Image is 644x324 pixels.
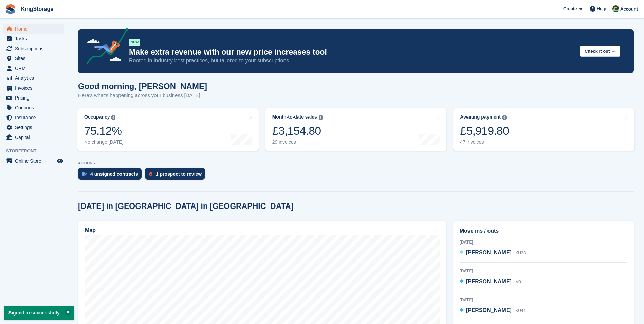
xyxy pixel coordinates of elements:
[129,57,574,65] p: Rooted in industry best practices, but tailored to your subscriptions.
[82,172,87,176] img: contract_signature_icon-13c848040528278c33f63329250d36e43548de30e8caae1d1a13099fd9432cc5.svg
[111,115,115,120] img: icon-info-grey-7440780725fd019a000dd9b08b2336e03edf1995a4989e88bcd33f0948082b44.svg
[265,108,447,151] a: Month-to-date sales £3,154.80 29 invoices
[460,268,627,274] div: [DATE]
[3,113,64,122] a: menu
[156,171,202,177] div: 1 prospect to review
[15,24,56,34] span: Home
[460,249,526,257] a: [PERSON_NAME] KU33
[3,73,64,83] a: menu
[78,161,634,165] p: ACTIONS
[129,39,140,46] div: NEW
[78,92,207,100] p: Here's what's happening across your business [DATE]
[580,46,620,57] button: Check it out →
[145,168,208,183] a: 1 prospect to review
[81,28,129,66] img: price-adjustments-announcement-icon-8257ccfd72463d97f412b2fc003d46551f7dbcb40ab6d574587a9cd5c0d94...
[460,124,509,138] div: £5,919.80
[3,83,64,93] a: menu
[3,24,64,34] a: menu
[15,34,56,43] span: Tasks
[56,157,64,165] a: Preview store
[129,47,574,57] p: Make extra revenue with our new price increases tool
[5,4,16,14] img: stora-icon-8386f47178a22dfd0bd8f6a31ec36ba5ce8667c1dd55bd0f319d3a0aa187defe.svg
[272,124,323,138] div: £3,154.80
[15,123,56,132] span: Settings
[272,114,317,120] div: Month-to-date sales
[515,251,526,255] span: KU33
[563,5,577,12] span: Create
[460,277,521,286] a: [PERSON_NAME] M9
[3,34,64,43] a: menu
[460,239,627,245] div: [DATE]
[502,115,507,120] img: icon-info-grey-7440780725fd019a000dd9b08b2336e03edf1995a4989e88bcd33f0948082b44.svg
[15,73,56,83] span: Analytics
[466,250,512,255] span: [PERSON_NAME]
[3,44,64,53] a: menu
[3,64,64,73] a: menu
[78,82,207,91] h1: Good morning, [PERSON_NAME]
[85,227,96,233] h2: Map
[272,139,323,145] div: 29 invoices
[77,108,259,151] a: Occupancy 75.12% No change [DATE]
[18,3,56,15] a: KingStorage
[4,306,74,320] p: Signed in successfully.
[460,139,509,145] div: 47 invoices
[3,103,64,112] a: menu
[78,202,293,211] h2: [DATE] in [GEOGRAPHIC_DATA] in [GEOGRAPHIC_DATA]
[15,54,56,63] span: Sites
[319,115,323,120] img: icon-info-grey-7440780725fd019a000dd9b08b2336e03edf1995a4989e88bcd33f0948082b44.svg
[15,156,56,166] span: Online Store
[466,307,512,313] span: [PERSON_NAME]
[78,168,145,183] a: 4 unsigned contracts
[15,113,56,122] span: Insurance
[84,124,124,138] div: 75.12%
[460,297,627,303] div: [DATE]
[612,5,619,12] img: John King
[84,114,110,120] div: Occupancy
[3,93,64,103] a: menu
[15,103,56,112] span: Coupons
[15,44,56,53] span: Subscriptions
[15,93,56,103] span: Pricing
[15,83,56,93] span: Invoices
[597,5,606,12] span: Help
[620,6,638,13] span: Account
[460,227,627,235] h2: Move ins / outs
[6,148,68,155] span: Storefront
[149,172,152,176] img: prospect-51fa495bee0391a8d652442698ab0144808aea92771e9ea1ae160a38d050c398.svg
[90,171,138,177] div: 4 unsigned contracts
[3,123,64,132] a: menu
[515,280,521,284] span: M9
[15,64,56,73] span: CRM
[3,54,64,63] a: menu
[3,132,64,142] a: menu
[466,278,512,284] span: [PERSON_NAME]
[460,306,526,315] a: [PERSON_NAME] KU41
[460,114,501,120] div: Awaiting payment
[84,139,124,145] div: No change [DATE]
[515,308,526,313] span: KU41
[3,156,64,166] a: menu
[15,132,56,142] span: Capital
[453,108,634,151] a: Awaiting payment £5,919.80 47 invoices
